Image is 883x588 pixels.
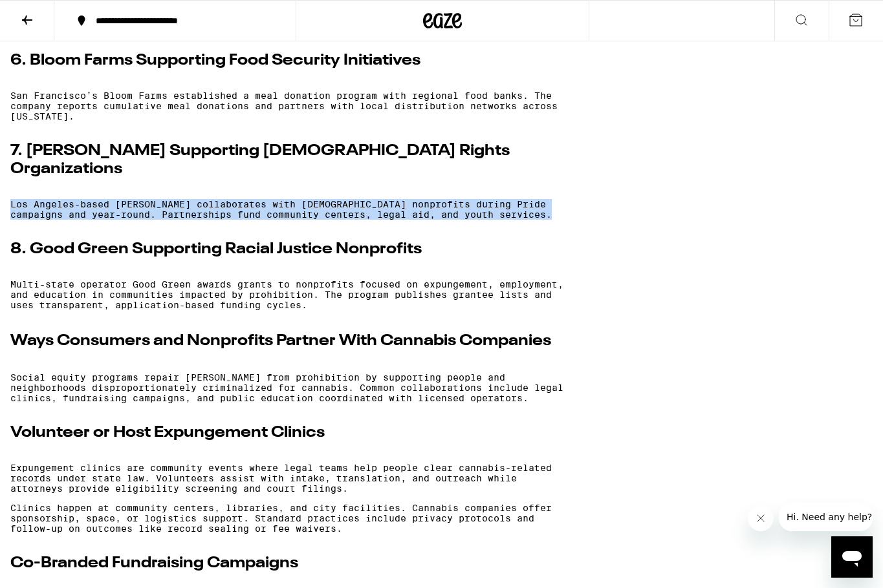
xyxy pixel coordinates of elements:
strong: Co-Branded Fundraising Campaigns [10,556,298,571]
p: Expungement clinics are community events where legal teams help people clear cannabis-related rec... [10,463,569,494]
p: Clinics happen at community centers, libraries, and city facilities. Cannabis companies offer spo... [10,503,569,534]
p: San Francisco’s Bloom Farms established a meal donation program with regional food banks. The com... [10,90,569,121]
iframe: Close message [748,505,774,531]
strong: 8. Good Green Supporting Racial Justice Nonprofits [10,242,422,257]
strong: 6. Bloom Farms Supporting Food Security Initiatives [10,53,420,68]
p: Social equity programs repair [PERSON_NAME] from prohibition by supporting people and neighborhoo... [10,372,569,403]
iframe: Button to launch messaging window [831,536,873,578]
strong: 7. [PERSON_NAME] Supporting [DEMOGRAPHIC_DATA] Rights Organizations [10,143,510,177]
strong: Volunteer or Host Expungement Clinics [10,425,325,441]
p: Los Angeles-based [PERSON_NAME] collaborates with [DEMOGRAPHIC_DATA] nonprofits during Pride camp... [10,199,569,220]
strong: Ways Consumers and Nonprofits Partner With Cannabis Companies [10,333,551,349]
p: Multi-state operator Good Green awards grants to nonprofits focused on expungement, employment, a... [10,279,569,310]
iframe: Message from company [779,503,873,531]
